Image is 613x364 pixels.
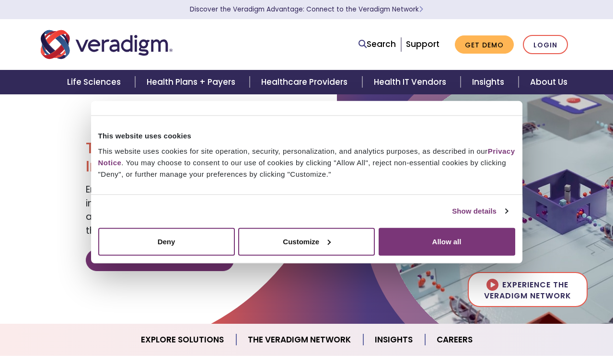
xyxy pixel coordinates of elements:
[236,328,363,352] a: The Veradigm Network
[86,183,297,237] span: Empowering our clients with trusted data, insights, and solutions to help reduce costs and improv...
[461,70,519,94] a: Insights
[86,249,234,271] a: Discover Veradigm's Value
[452,205,508,217] a: Show details
[98,145,515,180] div: This website uses cookies for site operation, security, personalization, and analytics purposes, ...
[56,70,135,94] a: Life Sciences
[190,5,423,14] a: Discover the Veradigm Advantage: Connect to the Veradigm NetworkLearn More
[406,38,440,50] a: Support
[98,227,235,255] button: Deny
[41,29,173,60] img: Veradigm logo
[519,70,579,94] a: About Us
[379,227,515,255] button: Allow all
[135,70,250,94] a: Health Plans + Payers
[425,328,484,352] a: Careers
[129,328,236,352] a: Explore Solutions
[362,70,461,94] a: Health IT Vendors
[359,38,396,51] a: Search
[98,130,515,142] div: This website uses cookies
[86,139,299,176] h1: Transforming Health, Insightfully®
[523,35,568,55] a: Login
[250,70,362,94] a: Healthcare Providers
[238,227,375,255] button: Customize
[419,5,423,14] span: Learn More
[363,328,425,352] a: Insights
[455,35,514,54] a: Get Demo
[98,147,515,166] a: Privacy Notice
